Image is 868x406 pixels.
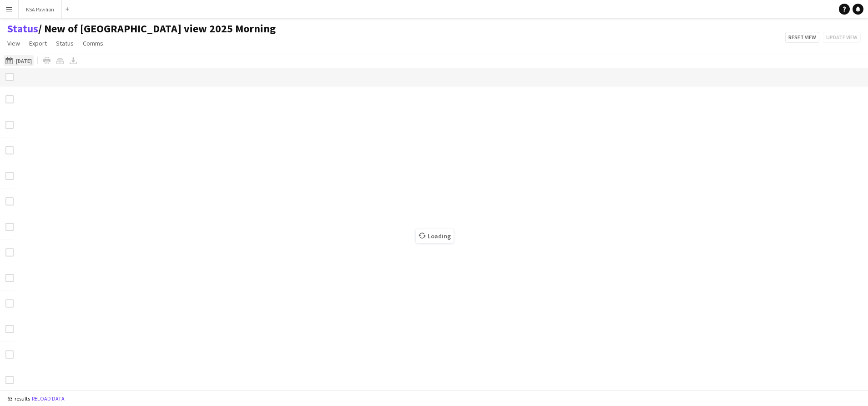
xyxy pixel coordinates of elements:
[38,22,276,36] span: New of Osaka view 2025 Morning
[19,0,62,18] button: KSA Pavilion
[79,37,107,49] a: Comms
[785,32,819,43] button: Reset view
[29,39,47,47] span: Export
[56,39,74,47] span: Status
[83,39,103,47] span: Comms
[7,39,20,47] span: View
[52,37,77,49] a: Status
[7,22,38,36] a: Status
[416,229,454,243] span: Loading
[4,55,34,66] button: [DATE]
[30,394,66,404] button: Reload data
[4,37,24,49] a: View
[25,37,50,49] a: Export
